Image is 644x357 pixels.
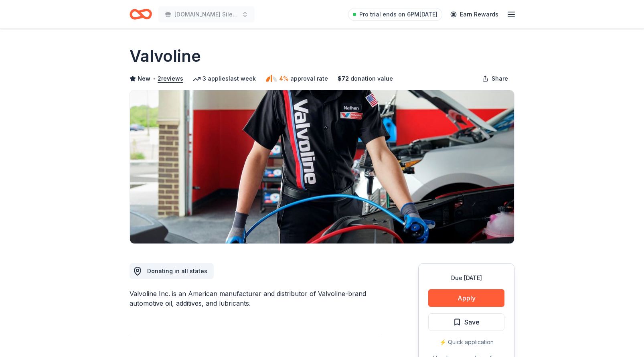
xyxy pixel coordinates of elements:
[428,273,504,283] div: Due [DATE]
[348,8,442,21] a: Pro trial ends on 6PM[DATE]
[130,5,152,24] a: Home
[428,313,504,331] button: Save
[359,10,437,19] span: Pro trial ends on 6PM[DATE]
[130,45,201,67] h1: Valvoline
[130,90,514,243] img: Image for Valvoline
[350,74,393,83] span: donation value
[153,75,156,82] span: •
[158,6,255,22] button: [DOMAIN_NAME] Silent Auction
[290,74,328,83] span: approval rate
[130,289,380,308] div: Valvoline Inc. is an American manufacturer and distributor of Valvoline-brand automotive oil, add...
[158,74,183,83] button: 2reviews
[446,7,503,22] a: Earn Rewards
[279,74,289,83] span: 4%
[428,337,504,347] div: ⚡️ Quick application
[464,317,480,327] span: Save
[428,289,504,307] button: Apply
[174,10,239,19] span: [DOMAIN_NAME] Silent Auction
[138,74,150,83] span: New
[147,268,207,274] span: Donating in all states
[338,74,349,83] span: $ 72
[193,74,256,83] div: 3 applies last week
[492,74,508,83] span: Share
[476,71,514,87] button: Share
